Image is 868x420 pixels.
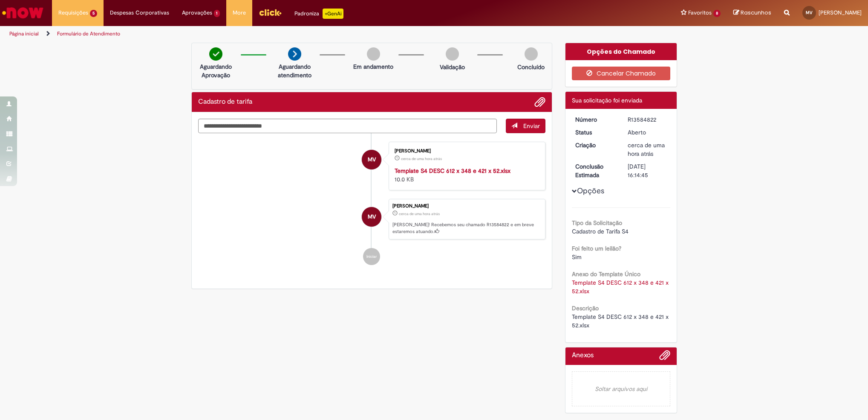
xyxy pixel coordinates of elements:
[395,166,536,184] div: 10.0 KB
[6,26,572,42] ul: Trilhas de página
[288,47,301,61] img: arrow-next.png
[572,352,594,359] h2: Anexos
[392,204,541,209] div: [PERSON_NAME]
[569,141,621,149] dt: Criação
[741,9,771,17] span: Rascunhos
[214,10,220,17] span: 1
[90,10,97,17] span: 5
[572,245,621,252] b: Foi feito um leilão?
[572,279,670,295] a: Download de Template S4 DESC 612 x 348 e 421 x 52.xlsx
[572,67,670,80] button: Cancelar Chamado
[534,96,545,108] button: Adicionar anexos
[198,98,252,106] h2: Cadastro de tarifa Histórico de tíquete
[401,156,442,161] span: cerca de uma hora atrás
[198,199,546,240] li: Mateus Marinho Vian
[525,47,538,61] img: img-circle-grey.png
[628,141,667,158] div: 01/10/2025 10:14:42
[399,211,440,216] time: 01/10/2025 10:14:42
[446,47,459,61] img: img-circle-grey.png
[733,9,771,17] a: Rascunhos
[395,149,536,154] div: [PERSON_NAME]
[323,9,343,19] p: +GenAi
[506,119,545,133] button: Enviar
[57,30,120,37] a: Formulário de Atendimento
[628,141,665,157] span: cerca de uma hora atrás
[569,115,621,124] dt: Número
[819,9,862,16] span: [PERSON_NAME]
[565,43,677,60] div: Opções do Chamado
[688,9,712,17] span: Favoritos
[659,350,670,365] button: Adicionar anexos
[362,207,381,227] div: Mateus Marinho Vian
[259,6,282,19] img: click_logo_yellow_360x200.png
[198,133,546,274] ul: Histórico de tíquete
[628,162,667,179] div: [DATE] 16:14:45
[628,128,667,137] div: Aberto
[233,9,246,17] span: More
[523,122,540,130] span: Enviar
[367,47,380,61] img: img-circle-grey.png
[362,150,381,169] div: Mateus Marinho Vian
[395,167,510,175] a: Template S4 DESC 612 x 348 e 421 x 52.xlsx
[572,253,582,261] span: Sim
[198,119,497,133] textarea: Digite sua mensagem aqui...
[572,227,629,235] span: Cadastro de Tarifa S4
[517,63,545,71] p: Concluído
[195,62,236,79] p: Aguardando Aprovação
[401,156,442,161] time: 01/10/2025 10:14:39
[572,270,640,278] b: Anexo do Template Único
[713,10,721,17] span: 8
[440,63,465,71] p: Validação
[399,211,440,216] span: cerca de uma hora atrás
[572,219,622,227] b: Tipo da Solicitação
[110,9,169,17] span: Despesas Corporativas
[392,222,541,235] p: [PERSON_NAME]! Recebemos seu chamado R13584822 e em breve estaremos atuando.
[1,4,45,21] img: ServiceNow
[9,30,39,37] a: Página inicial
[572,371,670,406] em: Soltar arquivos aqui
[806,10,813,15] span: MV
[209,47,222,61] img: check-circle-green.png
[572,313,670,329] span: Template S4 DESC 612 x 348 e 421 x 52.xlsx
[628,115,667,124] div: R13584822
[368,207,376,227] span: MV
[572,96,642,104] span: Sua solicitação foi enviada
[353,62,393,71] p: Em andamento
[274,62,315,79] p: Aguardando atendimento
[58,9,88,17] span: Requisições
[572,304,599,312] b: Descrição
[569,162,621,179] dt: Conclusão Estimada
[294,9,343,19] div: Padroniza
[569,128,621,137] dt: Status
[182,9,212,17] span: Aprovações
[368,149,376,170] span: MV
